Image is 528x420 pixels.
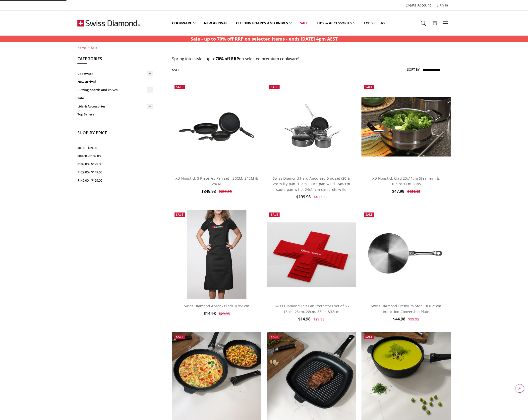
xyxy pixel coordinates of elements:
[267,97,356,157] img: Swiss Diamond Hard Anodised 5 pc set (20 & 28cm fry pan, 16cm sauce pan w lid, 24x7cm saute pan w...
[298,316,310,322] span: $14.98
[371,304,441,314] a: Swiss Diamond Premium Steel DLX 21cm Induction Conversion Plate
[77,130,153,138] h5: Shop By Price
[219,189,232,194] span: $699.95
[77,70,153,78] a: Cookware
[187,210,246,299] img: Swiss Diamond Apron- Black 76x55cm
[91,46,97,50] a: Sale
[365,335,373,339] span: Sale
[172,82,261,171] a: XD Nonstick 3 Piece Fry Pan set - 20CM, 24CM & 28CM
[176,85,183,89] span: Sale
[361,210,451,299] img: Swiss Diamond Premium Steel DLX 21cm Induction Conversion Plate
[361,97,451,157] img: XD Nonstick Clad 20x11cm Steamer fits 16/18/20cm pans
[274,304,349,314] a: Swiss Diamond Felt Pan Protectors set of 5 - 18cm, 23cm, 28cm, 33cm &38cm
[172,56,299,61] span: Spring into style - up to on selected premium cookware!
[77,110,153,118] a: Top Sellers
[407,65,419,73] label: Sort By
[77,11,140,36] img: Free Shipping On Every Order
[393,316,405,322] span: $44.98
[191,36,338,42] strong: Sale - up to 70% off RRP on selected items - ends [DATE] 4pm AEST
[77,102,153,110] a: Lids & Accessories
[77,176,153,185] a: $149.00 - $169.00
[372,176,440,186] a: XD Nonstick Clad 20x11cm Steamer fits 16/18/20cm pans
[176,335,183,339] span: Sale
[312,12,359,34] a: Lids & Accessories
[176,176,258,186] a: XD Nonstick 3 Piece Fry Pan set - 20CM, 24CM & 28CM
[172,68,179,72] h1: Sale
[200,12,232,34] a: New arrival
[176,212,183,217] span: Sale
[184,304,249,308] a: Swiss Diamond Apron- Black 76x55cm
[403,2,434,9] a: Create Account
[434,2,451,9] a: Sign In
[77,94,153,102] a: Sale
[361,82,451,171] a: XD Nonstick Clad 20x11cm Steamer fits 16/18/20cm pans
[77,86,153,94] a: Cutting boards and knives
[77,168,153,176] a: $129.00 - $149.00
[172,210,261,299] a: Swiss Diamond Apron- Black 76x55cm
[201,189,216,194] span: $349.98
[365,212,373,217] span: Sale
[408,317,419,321] span: $99.95
[267,210,356,299] a: Swiss Diamond Felt Pan Protectors set of 5 - 18cm, 23cm, 28cm, 33cm &38cm
[77,144,153,152] a: $0.00 - $89.00
[271,212,278,217] span: Sale
[267,82,356,171] a: Swiss Diamond Hard Anodised 5 pc set (20 & 28cm fry pan, 16cm sauce pan w lid, 24x7cm saute pan w...
[359,12,390,34] a: Top Sellers
[314,195,327,199] span: $499.95
[365,85,373,89] span: Sale
[232,12,296,34] a: Cutting boards and knives
[271,335,278,339] span: Sale
[267,222,356,287] img: Swiss Diamond Felt Pan Protectors set of 5 - 18cm, 23cm, 28cm, 33cm &38cm
[77,160,153,168] a: $109.00 - $129.00
[77,78,153,86] a: New arrival
[168,12,200,34] a: Cookware
[296,194,311,200] span: $199.98
[273,176,350,192] a: Swiss Diamond Hard Anodised 5 pc set (20 & 28cm fry pan, 16cm sauce pan w lid, 24x7cm saute pan w...
[204,311,216,316] span: $14.98
[77,152,153,160] a: $89.00 - $109.00
[407,189,420,194] span: $159.95
[172,105,261,149] img: XD Nonstick 3 Piece Fry Pan set - 20CM, 24CM & 28CM
[219,311,230,316] span: $29.95
[392,189,404,194] span: $47.99
[216,56,239,61] strong: 70% off RRP
[313,317,324,321] span: $29.95
[271,85,278,89] span: Sale
[296,12,312,34] a: Sale
[77,46,86,50] a: Home
[77,56,153,64] h5: Categories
